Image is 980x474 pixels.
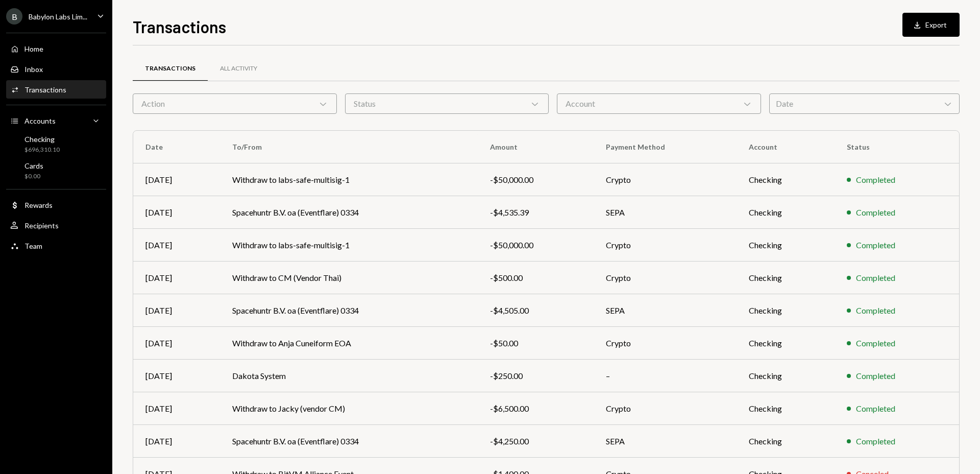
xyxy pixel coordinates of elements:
[594,229,737,262] td: Crypto
[856,337,895,349] div: Completed
[737,360,835,392] td: Checking
[594,392,737,425] td: Crypto
[220,262,478,294] td: Withdraw to CM (Vendor Thai)
[594,360,737,392] td: –
[594,131,737,163] th: Payment Method
[145,239,208,251] div: [DATE]
[145,370,208,382] div: [DATE]
[490,174,581,186] div: -$50,000.00
[490,402,581,415] div: -$6,500.00
[133,131,220,163] th: Date
[24,116,56,125] div: Accounts
[220,327,478,360] td: Withdraw to Anja Cuneiform EOA
[737,327,835,360] td: Checking
[133,56,208,82] a: Transactions
[145,206,208,219] div: [DATE]
[145,272,208,284] div: [DATE]
[594,425,737,458] td: SEPA
[737,163,835,196] td: Checking
[220,392,478,425] td: Withdraw to Jacky (vendor CM)
[220,131,478,163] th: To/From
[220,64,257,73] div: All Activity
[6,132,106,156] a: Checking$696,310.10
[208,56,269,82] a: All Activity
[24,172,43,181] div: $0.00
[24,85,66,94] div: Transactions
[6,8,22,25] div: B
[490,370,581,382] div: -$250.00
[737,294,835,327] td: Checking
[594,196,737,229] td: SEPA
[220,196,478,229] td: Spacehuntr B.V. oa (Eventflare) 0334
[220,294,478,327] td: Spacehuntr B.V. oa (Eventflare) 0334
[24,201,53,209] div: Rewards
[220,360,478,392] td: Dakota System
[24,44,43,53] div: Home
[24,161,43,170] div: Cards
[145,435,208,447] div: [DATE]
[6,236,106,255] a: Team
[345,93,549,114] div: Status
[220,163,478,196] td: Withdraw to labs-safe-multisig-1
[737,392,835,425] td: Checking
[490,272,581,284] div: -$500.00
[856,435,895,447] div: Completed
[6,39,106,58] a: Home
[490,304,581,317] div: -$4,505.00
[145,337,208,349] div: [DATE]
[6,196,106,214] a: Rewards
[6,60,106,78] a: Inbox
[490,337,581,349] div: -$50.00
[133,93,337,114] div: Action
[133,16,226,37] h1: Transactions
[6,80,106,99] a: Transactions
[490,239,581,251] div: -$50,000.00
[737,262,835,294] td: Checking
[856,370,895,382] div: Completed
[145,174,208,186] div: [DATE]
[737,196,835,229] td: Checking
[6,111,106,130] a: Accounts
[835,131,959,163] th: Status
[24,135,60,144] div: Checking
[145,402,208,415] div: [DATE]
[594,327,737,360] td: Crypto
[145,304,208,317] div: [DATE]
[594,262,737,294] td: Crypto
[490,435,581,447] div: -$4,250.00
[856,239,895,251] div: Completed
[594,163,737,196] td: Crypto
[145,64,195,73] div: Transactions
[737,425,835,458] td: Checking
[902,13,960,37] button: Export
[478,131,594,163] th: Amount
[29,12,87,21] div: Babylon Labs Lim...
[220,229,478,262] td: Withdraw to labs-safe-multisig-1
[769,93,960,114] div: Date
[6,158,106,183] a: Cards$0.00
[856,272,895,284] div: Completed
[737,131,835,163] th: Account
[856,402,895,415] div: Completed
[24,221,59,230] div: Recipients
[594,294,737,327] td: SEPA
[557,93,761,114] div: Account
[856,174,895,186] div: Completed
[6,216,106,234] a: Recipients
[24,242,42,250] div: Team
[737,229,835,262] td: Checking
[24,146,60,154] div: $696,310.10
[856,304,895,317] div: Completed
[490,206,581,219] div: -$4,535.39
[220,425,478,458] td: Spacehuntr B.V. oa (Eventflare) 0334
[856,206,895,219] div: Completed
[24,65,43,74] div: Inbox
